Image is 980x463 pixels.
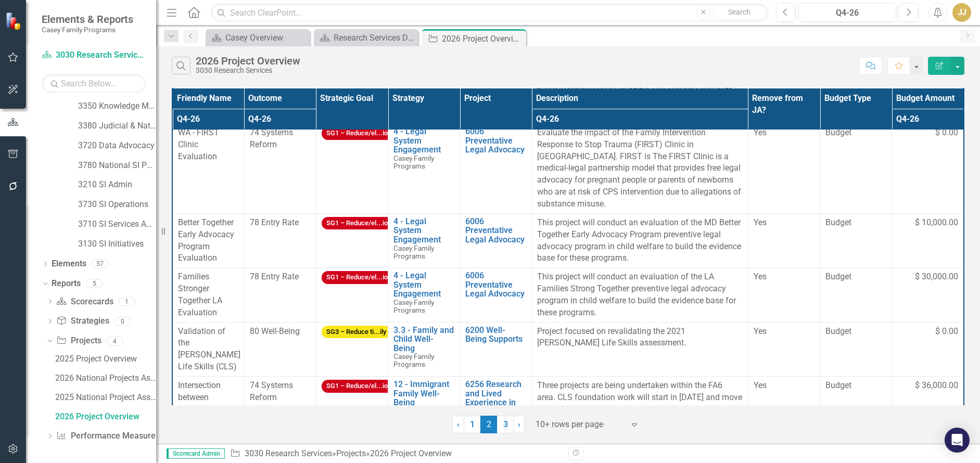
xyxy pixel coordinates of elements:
[460,123,532,213] td: Double-Click to Edit Right Click for Context Menu
[754,272,767,281] span: Yes
[334,31,415,44] div: Research Services Dashboard
[244,322,316,376] td: Double-Click to Edit
[393,352,434,368] span: Casey Family Programs
[532,322,748,376] td: Double-Click to Edit
[322,380,396,393] span: SG1 – Reduce/el...ion
[56,430,159,442] a: Performance Measures
[465,380,526,426] a: 6256 Research and Lived Experience in Policy & Practice Design
[825,326,886,338] span: Budget
[322,326,391,339] span: SG3 – Reduce ti...ily
[196,67,300,74] div: 3030 Research Services
[250,217,299,227] span: 78 Entry Rate
[748,268,820,322] td: Double-Click to Edit
[178,380,223,438] span: Intersection between Immigration and Child Welfare
[802,7,893,19] div: Q4-26
[825,217,886,229] span: Budget
[915,380,958,392] span: $ 36,000.00
[388,322,460,376] td: Double-Click to Edit Right Click for Context Menu
[316,268,388,322] td: Double-Click to Edit
[4,11,24,31] img: ClearPoint Strategy
[172,213,244,267] td: Double-Click to Edit
[393,217,454,245] a: 4 - Legal System Engagement
[518,419,520,429] span: ›
[465,217,526,245] a: 6006 Preventative Legal Advocacy
[537,380,743,463] p: Three projects are being undertaken within the FA6 area. CLS foundation work will start in [DATE]...
[892,322,964,376] td: Double-Click to Edit
[114,317,131,326] div: 0
[244,123,316,213] td: Double-Click to Edit
[915,217,958,229] span: $ 10,000.00
[952,3,971,22] div: JJ
[537,217,743,264] p: This project will conduct an evaluation of the MD Better Together Early Advocacy Program preventi...
[388,213,460,267] td: Double-Click to Edit Right Click for Context Menu
[393,127,454,155] a: 4 - Legal System Engagement
[537,271,743,318] p: This project will conduct an evaluation of the LA Families Strong Together preventive legal advoc...
[316,31,415,44] a: Research Services Dashboard
[497,416,514,433] a: 3
[167,448,225,459] span: Scorecard Admin
[393,380,454,407] a: 12 - Immigrant Family Well-Being
[42,74,146,93] input: Search Below...
[754,127,767,137] span: Yes
[178,272,222,317] span: Families Stronger Together LA Evaluation
[92,260,108,268] div: 57
[754,217,767,227] span: Yes
[388,123,460,213] td: Double-Click to Edit Right Click for Context Menu
[825,127,886,139] span: Budget
[393,271,454,299] a: 4 - Legal System Engagement
[119,297,135,306] div: 1
[55,393,156,402] div: 2025 National Project Assessment
[78,140,156,152] a: 3720 Data Advocacy
[714,5,766,20] button: Search
[393,326,454,353] a: 3.3 - Family and Child Well-Being
[480,416,497,433] span: 2
[107,337,123,345] div: 4
[820,322,892,376] td: Double-Click to Edit
[388,268,460,322] td: Double-Click to Edit Right Click for Context Menu
[178,326,240,372] span: Validation of the [PERSON_NAME] Life Skills (CLS)
[820,213,892,267] td: Double-Click to Edit
[245,448,332,458] a: 3030 Research Services
[532,123,748,213] td: Double-Click to Edit
[825,271,886,283] span: Budget
[172,123,244,213] td: Double-Click to Edit
[465,326,526,344] a: 6200 Well-Being Supports
[53,408,156,425] a: 2026 Project Overview
[316,213,388,267] td: Double-Click to Edit
[892,213,964,267] td: Double-Click to Edit
[78,199,156,211] a: 3730 SI Operations
[393,154,434,170] span: Casey Family Programs
[56,315,109,327] a: Strategies
[322,127,396,140] span: SG1 – Reduce/el...ion
[460,213,532,267] td: Double-Click to Edit Right Click for Context Menu
[86,279,103,288] div: 5
[250,272,299,281] span: 78 Entry Rate
[820,268,892,322] td: Double-Click to Edit
[537,326,743,350] p: Project focused on revalidating the 2021 [PERSON_NAME] Life Skills assessment.
[754,326,767,336] span: Yes
[728,8,750,16] span: Search
[52,258,86,270] a: Elements
[196,55,300,67] div: 2026 Project Overview
[172,268,244,322] td: Double-Click to Edit
[230,448,561,460] div: » »
[798,3,896,22] button: Q4-26
[532,268,748,322] td: Double-Click to Edit
[442,32,524,45] div: 2026 Project Overview
[537,127,743,210] p: Evaluate the impact of the Family Intervention Response to Stop Trauma (FIRST) Clinic in [GEOGRAP...
[457,419,460,429] span: ‹
[78,120,156,132] a: 3380 Judicial & National Engage
[393,298,434,314] span: Casey Family Programs
[53,389,156,406] a: 2025 National Project Assessment
[55,374,156,383] div: 2026 National Projects Assessment
[892,123,964,213] td: Double-Click to Edit
[208,31,307,44] a: Casey Overview
[748,213,820,267] td: Double-Click to Edit
[52,278,81,290] a: Reports
[935,127,958,139] span: $ 0.00
[78,218,156,230] a: 3710 SI Services Admin
[370,448,452,458] div: 2026 Project Overview
[892,268,964,322] td: Double-Click to Edit
[244,268,316,322] td: Double-Click to Edit
[250,326,300,336] span: 80 Well-Being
